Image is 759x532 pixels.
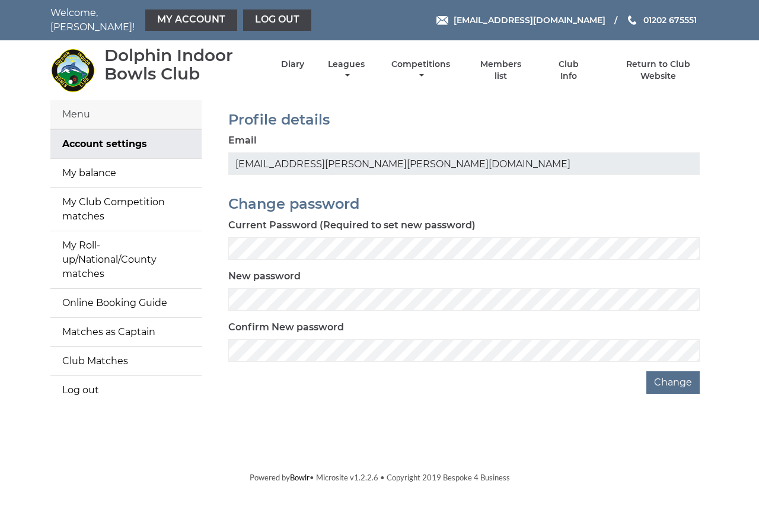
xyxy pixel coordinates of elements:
button: Change [646,371,700,394]
label: Confirm New password [228,320,344,335]
a: Account settings [50,130,202,158]
a: Phone us 01202 675551 [626,14,697,27]
img: Phone us [628,15,636,25]
div: Menu [50,100,202,129]
label: Email [228,133,257,148]
span: 01202 675551 [643,15,697,26]
label: New password [228,269,301,283]
a: Matches as Captain [50,318,202,346]
h2: Profile details [228,112,700,128]
a: Club Matches [50,347,202,375]
a: My Roll-up/National/County matches [50,231,202,288]
a: Online Booking Guide [50,289,202,317]
a: My balance [50,159,202,187]
div: Dolphin Indoor Bowls Club [104,46,260,83]
a: Members list [474,59,528,82]
a: Bowlr [290,473,310,482]
span: Powered by • Microsite v1.2.2.6 • Copyright 2019 Bespoke 4 Business [250,473,510,482]
a: My Club Competition matches [50,188,202,231]
a: Return to Club Website [608,59,709,82]
a: Leagues [325,59,368,82]
a: Log out [50,376,202,404]
a: Diary [281,59,304,70]
label: Current Password (Required to set new password) [228,218,476,232]
nav: Welcome, [PERSON_NAME]! [50,6,314,34]
a: My Account [145,9,237,31]
a: Log out [243,9,311,31]
a: Email [EMAIL_ADDRESS][DOMAIN_NAME] [436,14,605,27]
a: Club Info [549,59,588,82]
a: Competitions [388,59,453,82]
h2: Change password [228,196,700,212]
span: [EMAIL_ADDRESS][DOMAIN_NAME] [454,15,605,26]
img: Email [436,16,448,25]
img: Dolphin Indoor Bowls Club [50,48,95,93]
